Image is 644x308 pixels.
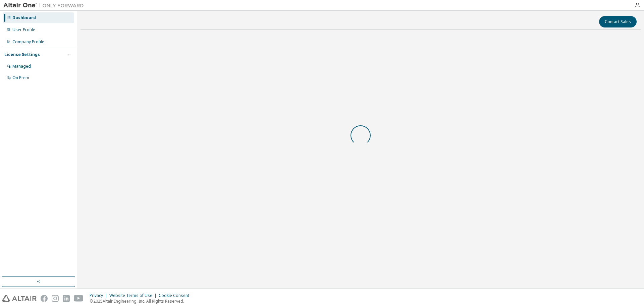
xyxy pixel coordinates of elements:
button: Contact Sales [599,16,637,27]
div: On Prem [12,75,29,80]
div: Dashboard [12,15,36,20]
img: facebook.svg [41,295,48,302]
div: License Settings [4,52,40,57]
p: © 2025 Altair Engineering, Inc. All Rights Reserved. [90,298,193,304]
div: Company Profile [12,39,44,45]
img: Altair One [3,2,87,9]
img: linkedin.svg [63,295,70,302]
div: Website Terms of Use [109,293,159,298]
div: Privacy [90,293,109,298]
div: Cookie Consent [159,293,193,298]
div: Managed [12,64,31,69]
img: altair_logo.svg [2,295,37,302]
img: youtube.svg [74,295,84,302]
div: User Profile [12,27,35,33]
img: instagram.svg [52,295,59,302]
